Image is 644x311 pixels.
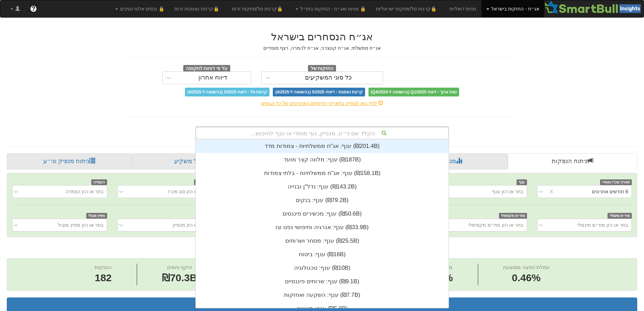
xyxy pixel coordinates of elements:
a: פרופיל משקיע [132,153,259,170]
span: ₪70.3B [162,272,197,283]
a: ? [25,0,42,17]
a: 🔒קרנות סל/מחקות ישראליות [371,0,444,17]
h5: אג״ח ממשלתי, אג״ח קונצרני, אג״ח להמרה, רצף מוסדיים [129,46,515,51]
span: קרנות נאמנות - דיווחי 5/2025 (בהשוואה ל-4/2025) [273,88,365,96]
span: מפיץ מוביל [86,213,107,219]
div: ענף: ‏שרותים פיננסיים ‎(₪9.1B)‎ [196,275,449,288]
h2: ניתוח הנפקות - 6 חודשים אחרונים [7,244,637,255]
div: כל סוגי המשקיעים [305,74,352,81]
div: ענף: ‏בנקים ‎(₪79.2B)‎ [196,194,449,207]
div: דיווח אחרון [198,74,227,81]
div: בחר או הזן מנפיק [172,222,208,228]
span: מח״מ מקסימלי [499,213,527,219]
span: על פי דוחות לתקופה [183,65,230,72]
a: 🔒 נכסים אלטרנטיבים [110,0,169,17]
h3: תוצאות הנפקות [12,301,632,307]
div: בחר או הזן מח״מ מינמלי [577,222,628,228]
div: בחר או הזן ענף [492,188,523,195]
img: Smartbull [544,0,644,14]
span: קרנות סל - דיווחי 5/2025 (בהשוואה ל-4/2025) [185,88,269,96]
a: ניתוח מנפיק וני״ע [7,153,132,170]
div: ענף: ‏ביטוח ‎(₪16B)‎ [196,248,449,261]
span: תאריך מכרז מוסדי [600,179,632,185]
div: הקלד שם ני״ע, מנפיק, גוף מוסדי או ענף לחיפוש... [196,127,448,139]
span: טווח ארוך - דיווחי Q1/2025 (בהשוואה ל-Q4/2024) [368,88,459,96]
div: לחץ כאן לצפייה בתאריכי הדיווחים האחרונים של כל הגופים [124,100,520,107]
div: ענף: ‏מלווה קצר מועד ‎(₪187B)‎ [196,153,449,166]
span: מח״מ מינמלי [607,213,632,219]
div: ענף: ‏אנרגיה וחיפושי נפט וגז ‎(₪33.9B)‎ [196,221,449,234]
a: 🔒 מניות ואג״ח - החזקות בחו״ל [290,0,371,17]
div: בחר או הזן הצמדה [66,188,103,195]
a: ניתוח הנפקות [508,153,637,170]
span: הצמדה [91,179,107,185]
div: ענף: ‏אג"ח ממשלתיות - צמודות מדד ‎(₪201.4B)‎ [196,139,449,153]
div: בחר או הזן מפיץ מוביל [58,222,103,228]
span: החזקות של [308,65,336,72]
span: ? [31,5,35,12]
div: ענף: ‏השקעה ואחזקות ‎(₪7.7B)‎ [196,288,449,302]
span: הנפקות [95,264,112,270]
div: 6 חודשים אחרונים [592,188,628,195]
div: ענף: ‏טכנולוגיה ‎(₪10B)‎ [196,261,449,275]
div: ענף: ‏נדל"ן ובנייה ‎(₪143.2B)‎ [196,180,449,194]
div: ענף: ‏מכשירים פיננסים ‎(₪50.6B)‎ [196,207,449,221]
a: אג״ח - החזקות בישראל [481,0,544,17]
a: מניות דואליות [444,0,482,17]
span: היקף גיוסים [167,264,192,270]
div: ענף: ‏מסחר ושרותים ‎(₪25.5B)‎ [196,234,449,248]
span: סוג מכרז [194,179,212,185]
a: 🔒קרנות סל/מחקות זרות [227,0,290,17]
span: 182 [95,271,112,285]
div: בחר או הזן סוג מכרז [168,188,209,195]
a: 🔒קרנות נאמנות זרות [169,0,227,17]
h2: אג״ח הנסחרים בישראל [129,31,515,42]
div: בחר או הזן מח״מ מקסימלי [468,222,523,228]
span: 0.46% [503,271,549,285]
span: ענף [517,179,527,185]
div: ענף: ‏אג"ח ממשלתיות - בלתי צמודות ‎(₪158.1B)‎ [196,166,449,180]
span: עמלת הפצה ממוצעת [503,264,549,270]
